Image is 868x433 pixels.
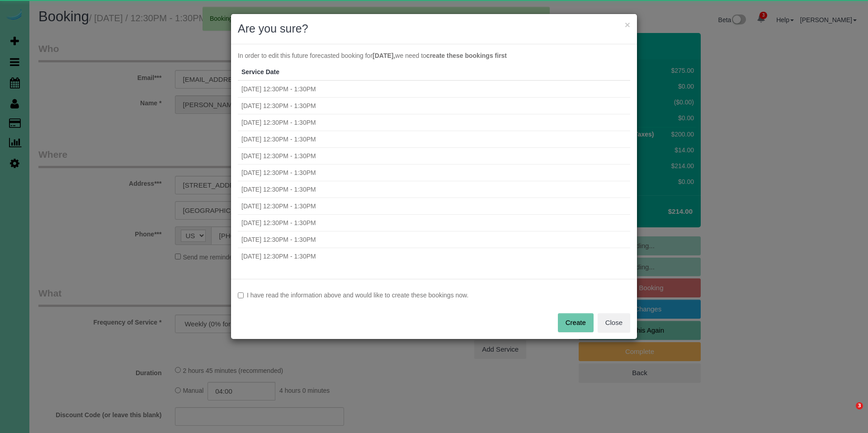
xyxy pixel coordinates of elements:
[238,148,630,165] td: [DATE] 12:30PM - 1:30PM
[238,80,630,98] td: [DATE] 12:30PM - 1:30PM
[238,64,630,80] th: Service Date
[856,402,863,409] span: 3
[238,248,630,265] td: [DATE] 12:30PM - 1:30PM
[238,165,630,181] td: [DATE] 12:30PM - 1:30PM
[238,21,630,37] h2: Are you sure?
[238,51,630,60] p: In order to edit this future forecasted booking for we need to
[426,52,507,59] strong: create these bookings first
[238,215,630,231] td: [DATE] 12:30PM - 1:30PM
[373,52,395,59] strong: [DATE],
[598,313,630,332] button: Close
[837,402,859,424] iframe: Intercom live chat
[238,291,630,300] label: I have read the information above and would like to create these bookings now.
[238,198,630,215] td: [DATE] 12:30PM - 1:30PM
[238,292,244,298] input: I have read the information above and would like to create these bookings now.
[238,131,630,148] td: [DATE] 12:30PM - 1:30PM
[558,313,594,332] button: Create
[238,98,630,114] td: [DATE] 12:30PM - 1:30PM
[625,20,630,29] button: ×
[238,114,630,131] td: [DATE] 12:30PM - 1:30PM
[238,181,630,198] td: [DATE] 12:30PM - 1:30PM
[238,231,630,248] td: [DATE] 12:30PM - 1:30PM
